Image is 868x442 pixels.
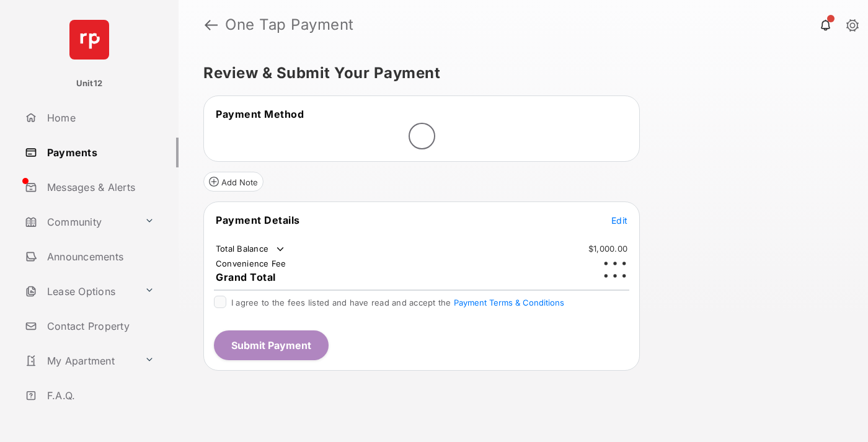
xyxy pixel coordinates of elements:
[203,66,833,81] h5: Review & Submit Your Payment
[20,138,179,167] a: Payments
[20,311,179,341] a: Contact Property
[225,17,354,32] strong: One Tap Payment
[20,103,179,133] a: Home
[20,172,179,202] a: Messages & Alerts
[215,243,286,255] td: Total Balance
[588,243,628,254] td: $1,000.00
[214,330,329,360] button: Submit Payment
[215,258,287,269] td: Convenience Fee
[20,207,139,237] a: Community
[216,108,304,120] span: Payment Method
[20,242,179,272] a: Announcements
[216,271,276,283] span: Grand Total
[76,77,103,90] p: Unit12
[231,298,564,307] span: I agree to the fees listed and have read and accept the
[20,381,179,410] a: F.A.Q.
[20,276,139,306] a: Lease Options
[203,172,263,192] button: Add Note
[216,214,300,226] span: Payment Details
[20,346,139,376] a: My Apartment
[69,20,109,60] img: svg+xml;base64,PHN2ZyB4bWxucz0iaHR0cDovL3d3dy53My5vcmcvMjAwMC9zdmciIHdpZHRoPSI2NCIgaGVpZ2h0PSI2NC...
[611,214,627,226] button: Edit
[611,215,627,226] span: Edit
[454,298,564,307] button: I agree to the fees listed and have read and accept the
